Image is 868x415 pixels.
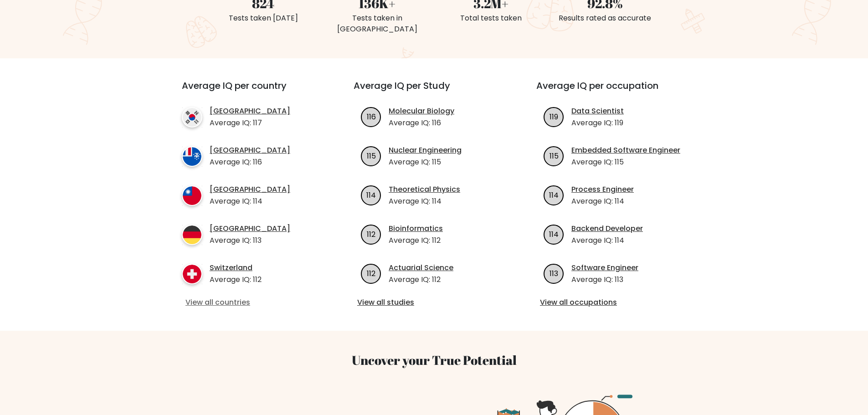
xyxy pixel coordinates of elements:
[210,118,290,128] p: Average IQ: 117
[554,13,657,24] div: Results rated as accurate
[550,268,558,278] text: 113
[571,184,634,195] a: Process Engineer
[549,190,559,200] text: 114
[185,297,317,308] a: View all countries
[210,106,290,117] a: [GEOGRAPHIC_DATA]
[389,274,453,285] p: Average IQ: 112
[182,80,321,102] h3: Average IQ per country
[357,297,511,308] a: View all studies
[182,185,202,206] img: country
[367,111,376,122] text: 116
[182,264,202,284] img: country
[326,13,429,35] div: Tests taken in [GEOGRAPHIC_DATA]
[182,146,202,167] img: country
[139,353,729,368] h3: Uncover your True Potential
[571,118,624,128] p: Average IQ: 119
[549,229,559,239] text: 114
[571,262,638,273] a: Software Engineer
[540,297,693,308] a: View all occupations
[354,80,514,102] h3: Average IQ per Study
[366,190,376,200] text: 114
[210,184,290,195] a: [GEOGRAPHIC_DATA]
[389,223,443,234] a: Bioinformatics
[182,107,202,128] img: country
[367,150,376,161] text: 115
[389,184,460,195] a: Theoretical Physics
[571,196,634,207] p: Average IQ: 114
[571,106,624,117] a: Data Scientist
[210,157,290,168] p: Average IQ: 116
[571,235,643,246] p: Average IQ: 114
[389,145,462,156] a: Nuclear Engineering
[212,13,315,24] div: Tests taken [DATE]
[571,145,680,156] a: Embedded Software Engineer
[210,223,290,234] a: [GEOGRAPHIC_DATA]
[210,274,262,285] p: Average IQ: 112
[389,235,443,246] p: Average IQ: 112
[182,225,202,245] img: country
[389,157,462,168] p: Average IQ: 115
[389,118,454,128] p: Average IQ: 116
[440,13,543,24] div: Total tests taken
[571,157,680,168] p: Average IQ: 115
[389,196,460,207] p: Average IQ: 114
[550,111,558,122] text: 119
[210,262,262,273] a: Switzerland
[389,106,454,117] a: Molecular Biology
[367,229,375,239] text: 112
[571,223,643,234] a: Backend Developer
[210,235,290,246] p: Average IQ: 113
[210,196,290,207] p: Average IQ: 114
[571,274,638,285] p: Average IQ: 113
[389,262,453,273] a: Actuarial Science
[536,80,697,102] h3: Average IQ per occupation
[550,150,559,161] text: 115
[367,268,375,278] text: 112
[210,145,290,156] a: [GEOGRAPHIC_DATA]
